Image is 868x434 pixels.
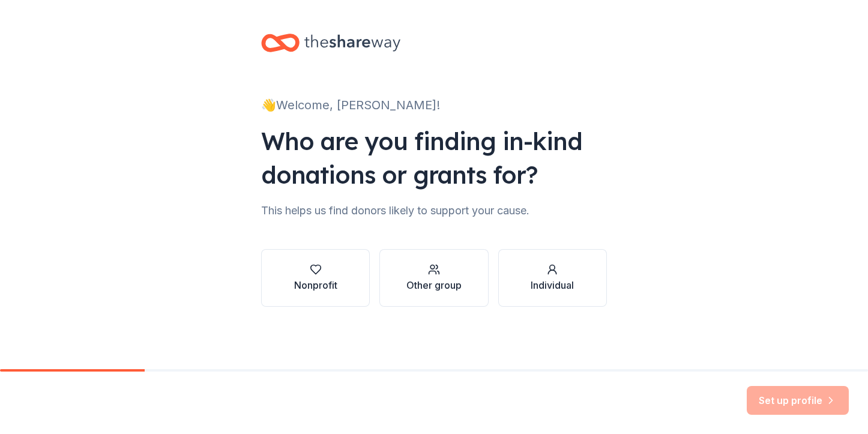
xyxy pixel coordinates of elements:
div: Who are you finding in-kind donations or grants for? [261,124,607,191]
div: 👋 Welcome, [PERSON_NAME]! [261,95,607,115]
div: Other group [406,278,462,292]
button: Other group [379,249,488,307]
div: This helps us find donors likely to support your cause. [261,201,607,220]
button: Individual [498,249,607,307]
button: Nonprofit [261,249,370,307]
div: Individual [531,278,574,292]
div: Nonprofit [294,278,337,292]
